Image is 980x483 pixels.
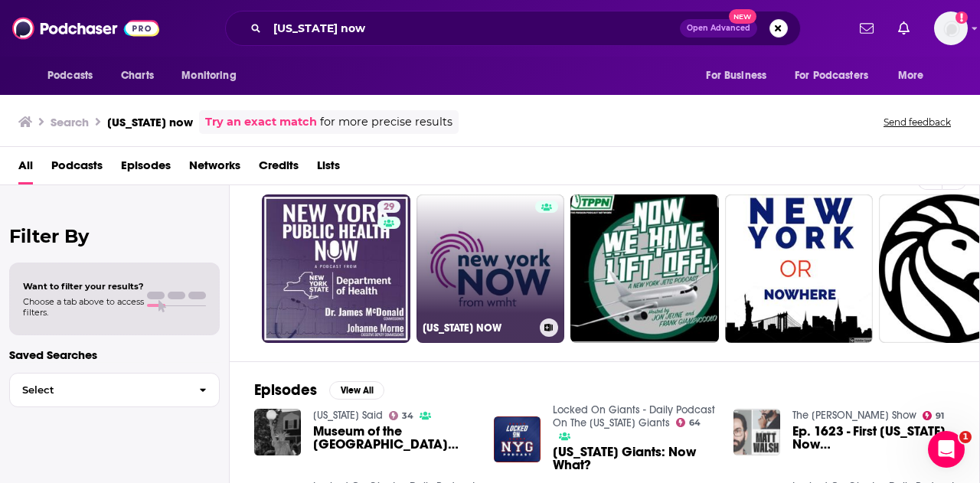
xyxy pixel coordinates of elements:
a: Networks [189,153,240,184]
button: Show profile menu [934,11,968,45]
span: Museum of the [GEOGRAPHIC_DATA][US_STATE] presents [US_STATE] Now: Home – A New Photography Trien... [313,425,475,451]
img: New York Giants: Now What? [494,416,541,463]
span: Want to filter your results? [23,281,144,292]
h2: Filter By [9,225,220,247]
span: 29 [384,200,394,215]
span: For Business [706,65,766,86]
button: Select [9,373,220,407]
a: Charts [111,61,163,90]
a: New York Said [313,409,383,422]
img: Ep. 1623 - First New York, Now Minneapolis. Foreign Socialists Are Taking Over. [733,409,780,455]
span: Ep. 1623 - First [US_STATE], Now [GEOGRAPHIC_DATA]. [DEMOGRAPHIC_DATA] Socialists Are Taking Over. [792,425,955,451]
a: New York Giants: Now What? [553,445,715,472]
input: Search podcasts, credits, & more... [267,16,680,41]
a: Ep. 1623 - First New York, Now Minneapolis. Foreign Socialists Are Taking Over. [792,425,955,451]
h3: [US_STATE] NOW [423,321,534,335]
span: Monitoring [181,65,236,86]
span: [US_STATE] Giants: Now What? [553,445,715,472]
img: User Profile [934,11,968,45]
a: The Matt Walsh Show [792,409,916,422]
a: Episodes [121,153,171,184]
span: Charts [121,65,154,86]
img: Podchaser - Follow, Share and Rate Podcasts [12,14,159,43]
button: open menu [171,61,256,90]
a: Try an exact match [205,113,317,131]
button: open menu [37,61,113,90]
span: Select [10,385,187,395]
a: 34 [389,411,414,420]
svg: Add a profile image [955,11,968,24]
button: open menu [695,61,786,90]
span: 64 [689,419,701,426]
span: Podcasts [47,65,93,86]
span: For Podcasters [795,65,868,86]
span: New [729,9,756,24]
a: Podcasts [51,153,103,184]
h3: [US_STATE] now [107,115,193,129]
p: Saved Searches [9,348,220,362]
a: Credits [259,153,299,184]
a: All [18,153,33,184]
img: Museum of the City of New York presents New York Now: Home – A New Photography Triennial [254,409,301,455]
span: 1 [959,431,972,443]
a: Lists [317,153,340,184]
a: Show notifications dropdown [892,15,916,41]
span: for more precise results [320,113,452,131]
a: [US_STATE] NOW [416,194,565,343]
a: Locked On Giants - Daily Podcast On The New York Giants [553,403,715,429]
div: Search podcasts, credits, & more... [225,11,801,46]
a: 29 [377,201,400,213]
a: 91 [923,411,945,420]
a: Show notifications dropdown [854,15,880,41]
button: open menu [887,61,943,90]
button: open menu [785,61,890,90]
a: Museum of the City of New York presents New York Now: Home – A New Photography Triennial [313,425,475,451]
span: Open Advanced [687,24,750,32]
a: 64 [676,418,701,427]
iframe: Intercom live chat [928,431,965,468]
span: Choose a tab above to access filters. [23,296,144,318]
span: 91 [936,413,944,419]
a: EpisodesView All [254,380,384,400]
button: View All [329,381,384,400]
span: 34 [402,413,413,419]
h3: Search [51,115,89,129]
button: Open AdvancedNew [680,19,757,38]
span: Logged in as gabrielle.gantz [934,11,968,45]
button: Send feedback [879,116,955,129]
a: 29 [262,194,410,343]
h2: Episodes [254,380,317,400]
span: More [898,65,924,86]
